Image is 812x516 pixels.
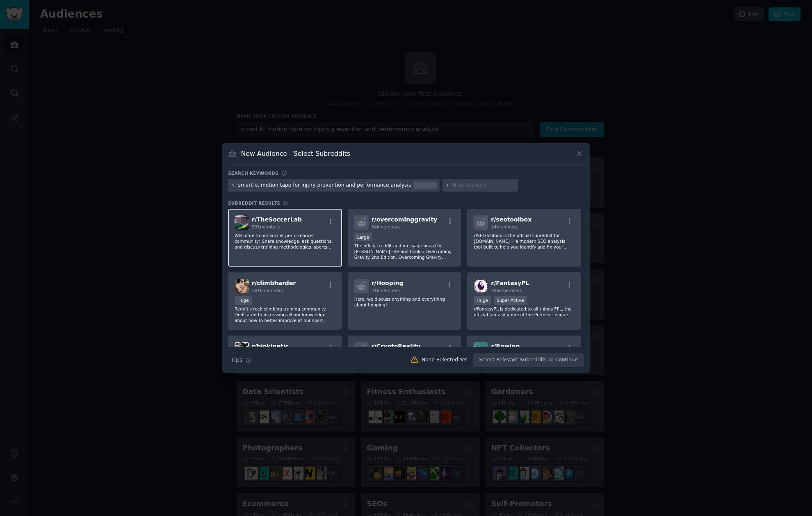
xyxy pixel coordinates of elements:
img: FantasyPL [474,279,488,293]
span: Tips [231,356,242,364]
div: Large [354,233,372,241]
input: New Keyword [453,182,515,189]
span: 21k members [372,288,400,293]
span: r/ FantasyPL [491,280,529,286]
img: climbharder [235,279,249,293]
span: 786k members [491,288,522,293]
span: 591 members [252,224,281,229]
span: r/ seotoolbox [491,216,531,223]
span: r/ overcominggravity [372,216,438,223]
button: Tips [228,353,254,367]
span: r/ Hooping [372,280,404,286]
img: biokinetic [235,342,249,356]
h3: New Audience - Select Subreddits [241,149,350,158]
span: Subreddit Results [228,200,280,206]
span: 34k members [372,224,400,229]
span: r/ biokinetic [252,343,289,349]
span: r/ TheSoccerLab [252,216,302,223]
div: Huge [474,296,491,305]
div: smart kt motion tape for injury prevention and performance analysis [238,182,411,189]
p: Here, we discuss anything and everything about hooping! [354,296,455,308]
img: Rowing [474,342,488,356]
span: r/ climbharder [252,280,296,286]
p: The official reddit and message board for [PERSON_NAME] site and books: Overcoming Gravity 2nd Ed... [354,243,455,260]
p: r/SEOToolbox is the official subreddit for [DOMAIN_NAME] -- a modern SEO analysis tool built to h... [474,233,575,250]
p: Reddit's rock climbing training community. Dedicated to increasing all our knowledge about how to... [235,306,335,323]
p: Welcome to our soccer performance community! Share knowledge, ask questions, and discuss training... [235,233,335,250]
span: 14 members [491,224,517,229]
div: Huge [235,296,252,305]
span: r/ CryptoReality [372,343,421,349]
h3: Search keywords [228,170,278,176]
div: None Selected Yet [422,356,467,364]
p: r/FantasyPL is dedicated to all things FPL, the official fantasy game of the Premier League. [474,306,575,317]
span: 10 [283,201,289,205]
div: Super Active [494,296,527,305]
img: TheSoccerLab [235,215,249,230]
span: r/ Rowing [491,343,520,349]
span: 181k members [252,288,283,293]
